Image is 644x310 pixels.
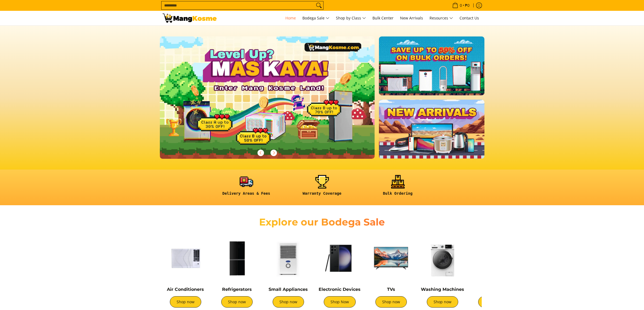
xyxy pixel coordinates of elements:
a: New Arrivals [397,11,426,25]
a: Shop now [478,296,510,308]
a: Washing Machines [421,287,464,292]
a: Small Appliances [269,287,308,292]
a: <h6><strong>Bulk Ordering</strong></h6> [363,175,433,200]
img: Electronic Devices [317,235,363,281]
img: Refrigerators [214,235,260,281]
a: Shop now [427,296,458,308]
span: New Arrivals [400,15,423,21]
a: Shop now [221,296,253,308]
a: Refrigerators [222,287,252,292]
a: Bulk Center [370,11,396,25]
img: Small Appliances [265,235,311,281]
a: Shop now [170,296,201,308]
img: Cookers [471,235,517,281]
h2: Explore our Bodega Sale [244,216,401,228]
button: Next [268,147,280,159]
button: Previous [255,147,267,159]
img: Air Conditioners [163,235,209,281]
a: Shop now [375,296,407,308]
a: Bodega Sale [300,11,332,25]
a: Resources [427,11,456,25]
img: TVs [368,235,414,281]
a: Shop by Class [333,11,369,25]
span: Shop by Class [336,15,366,22]
a: TVs [387,287,395,292]
span: Bodega Sale [302,15,329,22]
a: <h6><strong>Delivery Areas & Fees</strong></h6> [211,175,282,200]
a: Shop Now [324,296,356,308]
nav: Main Menu [222,11,482,25]
span: Home [285,15,296,21]
a: <h6><strong>Warranty Coverage</strong></h6> [287,175,357,200]
img: Mang Kosme: Your Home Appliances Warehouse Sale Partner! [163,14,217,23]
a: Shop now [273,296,304,308]
span: Bulk Center [372,15,394,21]
span: 0 [459,4,463,7]
span: ₱0 [464,4,470,7]
a: Contact Us [457,11,482,25]
span: Contact Us [460,15,479,21]
img: Washing Machines [420,235,465,281]
button: Search [315,1,323,9]
span: • [451,2,471,8]
a: Home [283,11,299,25]
img: Gaming desktop banner [160,36,375,159]
a: Electronic Devices [319,287,361,292]
span: Resources [430,15,453,22]
a: Air Conditioners [167,287,204,292]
